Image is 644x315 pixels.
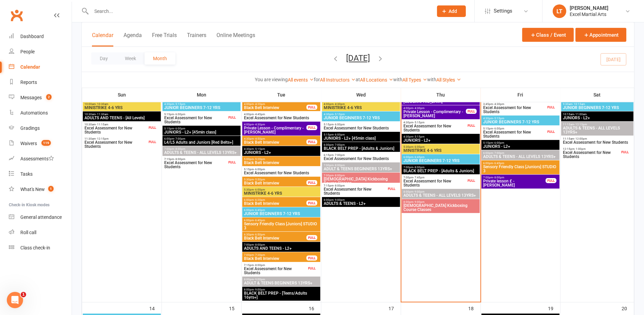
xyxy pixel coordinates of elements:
[323,146,399,151] span: BLACK BELT PREP - [Adults & Juniors]
[9,210,72,225] a: General attendance kiosk mode
[92,32,113,47] button: Calendar
[84,137,147,140] span: 11:30am
[9,182,72,197] a: What's New1
[84,140,147,148] span: Excel Assessment for New Students
[436,77,461,83] a: All Styles
[244,181,307,185] span: Black Belt Interview
[403,145,478,148] span: 5:30pm
[323,136,399,140] span: JUNIORS - L2+ [45min class]
[403,110,466,118] span: Private Lesson - Complimentary - [PERSON_NAME]
[306,125,317,130] div: FULL
[9,44,72,59] a: People
[323,164,399,167] span: 7:00pm
[254,158,265,161] span: - 5:20pm
[8,7,25,24] a: Clubworx
[413,145,424,148] span: - 6:00pm
[413,166,424,169] span: - 8:00pm
[145,52,175,65] button: Month
[9,75,72,90] a: Reports
[413,190,424,193] span: - 9:00pm
[563,116,632,120] span: JUNIORS - L2+
[227,160,238,165] div: FULL
[389,302,401,314] div: 17
[9,151,72,167] a: Assessments
[334,198,345,202] span: - 9:00pm
[306,266,317,271] div: FULL
[413,200,424,204] span: - 9:00pm
[174,147,185,151] span: - 8:00pm
[41,140,51,146] span: 119
[149,302,162,314] div: 14
[334,133,345,136] span: - 6:00pm
[306,105,317,110] div: FULL
[466,123,477,128] div: FULL
[553,4,566,18] div: LT
[413,176,424,179] span: - 7:45pm
[393,77,402,82] strong: with
[314,77,320,82] strong: for
[323,123,399,126] span: 5:15pm
[244,236,307,240] span: Black Belt Interview
[334,143,345,146] span: - 7:00pm
[164,137,239,140] span: 6:00pm
[306,180,317,185] div: FULL
[9,136,72,151] a: Waivers 119
[413,107,424,110] span: - 4:30pm
[334,103,345,106] span: - 4:30pm
[493,176,504,179] span: - 8:00pm
[403,156,478,159] span: 6:00pm
[46,94,52,100] span: 2
[244,123,307,126] span: 4:00pm
[174,127,185,130] span: - 6:00pm
[244,291,319,299] span: BLACK BELT PREP - [Teens/Adults 16yrs+]
[20,171,33,177] div: Tasks
[483,155,558,159] span: ADULTS & TEENS - ALL LEVELS 13YRS+
[244,140,307,144] span: Black Belt Interview
[306,235,317,240] div: FULL
[244,233,307,236] span: 6:30pm
[242,88,321,102] th: Tue
[164,151,239,155] span: ADULTS & TEENS - ALL LEVELS 13YRS+
[174,113,185,116] span: - 6:00pm
[9,240,72,256] a: Class kiosk mode
[360,77,393,83] a: All Locations
[9,105,72,121] a: Automations
[403,166,478,169] span: 7:00pm
[403,135,478,138] span: 4:30pm
[493,141,504,144] span: - 6:00pm
[254,288,265,291] span: - 9:00pm
[244,137,307,140] span: 4:30pm
[483,130,546,138] span: Excel Assessment for New Students
[483,141,558,144] span: 5:15pm
[254,209,265,212] span: - 6:45pm
[468,302,480,314] div: 18
[244,209,319,212] span: 6:00pm
[346,53,370,63] button: [DATE]
[21,292,26,297] span: 1
[7,292,23,308] iframe: Intercom live chat
[254,123,265,126] span: - 4:30pm
[323,157,399,161] span: Excel Assessment for New Students
[403,204,478,212] span: [DEMOGRAPHIC_DATA] Kickboxing Course Classes
[413,135,424,138] span: - 5:15pm
[254,137,265,140] span: - 4:50pm
[323,177,399,185] span: [DEMOGRAPHIC_DATA] Kickboxing Course Classes
[244,168,319,171] span: 5:15pm
[84,103,159,106] span: 10:00am
[563,113,632,116] span: 10:15am
[483,162,558,165] span: 6:00pm
[174,158,185,161] span: - 8:00pm
[20,125,40,131] div: Gradings
[321,88,401,102] th: Wed
[483,117,558,120] span: 4:30pm
[483,165,558,173] span: Sensory Friendly Class [Juniors] STUDIO 3
[20,110,48,116] div: Automations
[244,212,319,216] span: JUNIOR BEGINNERS 7-12 YRS
[572,103,585,106] span: - 10:15am
[483,152,558,155] span: 6:00pm
[244,116,319,120] span: Excel Assessment for New Students
[413,156,424,159] span: - 6:45pm
[82,88,162,102] th: Sun
[493,117,504,120] span: - 5:15pm
[147,139,158,144] div: FULL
